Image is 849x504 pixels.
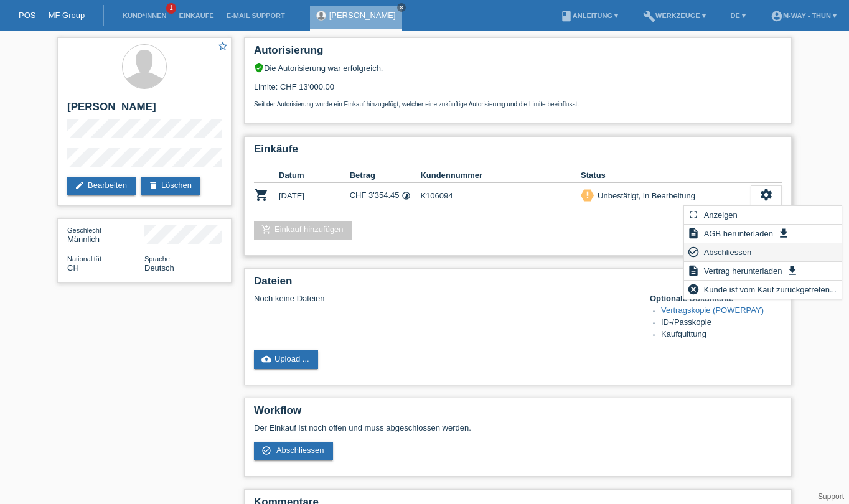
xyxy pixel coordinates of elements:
[643,10,655,22] i: build
[67,101,222,119] h2: [PERSON_NAME]
[594,189,695,202] div: Unbestätigt, in Bearbeitung
[350,168,421,183] th: Betrag
[254,294,634,303] div: Noch keine Dateien
[401,191,411,200] i: Fixe Raten (24 Raten)
[279,183,350,208] td: [DATE]
[254,442,333,460] a: check_circle_outline Abschliessen
[172,12,220,19] a: Einkäufe
[777,227,790,240] i: get_app
[254,404,782,423] h2: Workflow
[637,12,712,19] a: buildWerkzeuge ▾
[702,226,775,241] span: AGB herunterladen
[19,11,85,20] a: POS — MF Group
[261,354,271,364] i: cloud_upload
[220,12,291,19] a: E-Mail Support
[759,188,773,202] i: settings
[329,11,396,20] a: [PERSON_NAME]
[148,180,158,190] i: delete
[687,227,700,240] i: description
[420,183,581,208] td: K106094
[254,221,352,240] a: add_shopping_cartEinkauf hinzufügen
[254,423,782,432] p: Der Einkauf ist noch offen und muss abgeschlossen werden.
[261,446,271,455] i: check_circle_outline
[254,275,782,294] h2: Dateien
[166,3,176,14] span: 1
[254,63,782,73] div: Die Autorisierung war erfolgreich.
[583,190,592,199] i: priority_high
[261,225,271,235] i: add_shopping_cart
[554,12,624,19] a: bookAnleitung ▾
[661,329,782,341] li: Kaufquittung
[217,40,228,54] a: star_border
[350,183,421,208] td: CHF 3'354.45
[560,10,573,22] i: book
[75,180,85,190] i: edit
[771,10,783,22] i: account_circle
[397,3,406,12] a: close
[687,208,700,221] i: fullscreen
[687,246,700,258] i: check_circle_outline
[67,255,101,263] span: Nationalität
[116,12,172,19] a: Kund*innen
[67,263,79,273] span: Schweiz
[398,4,405,11] i: close
[702,245,754,259] span: Abschliessen
[254,44,782,63] h2: Autorisierung
[420,168,581,183] th: Kundennummer
[254,73,782,108] div: Limite: CHF 13'000.00
[661,317,782,329] li: ID-/Passkopie
[725,12,752,19] a: DE ▾
[279,168,350,183] th: Datum
[254,350,318,369] a: cloud_uploadUpload ...
[144,263,174,273] span: Deutsch
[661,306,764,315] a: Vertragskopie (POWERPAY)
[67,226,101,234] span: Geschlecht
[254,143,782,162] h2: Einkäufe
[144,255,170,263] span: Sprache
[67,225,144,244] div: Männlich
[818,492,844,501] a: Support
[254,63,264,73] i: verified_user
[254,101,782,108] p: Seit der Autorisierung wurde ein Einkauf hinzugefügt, welcher eine zukünftige Autorisierung und d...
[702,207,739,222] span: Anzeigen
[650,294,782,303] h4: Optionale Dokumente
[67,177,136,195] a: editBearbeiten
[581,168,751,183] th: Status
[764,12,843,19] a: account_circlem-way - Thun ▾
[254,187,269,202] i: POSP00027906
[276,446,324,455] span: Abschliessen
[217,40,228,52] i: star_border
[141,177,200,195] a: deleteLöschen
